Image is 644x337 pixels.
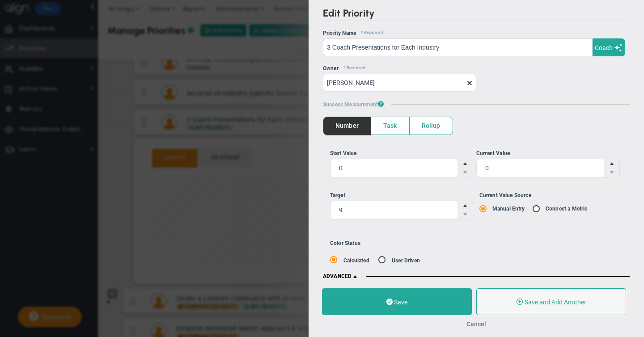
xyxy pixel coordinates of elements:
[330,149,474,158] div: Start Value
[466,320,486,328] button: Cancel
[458,201,473,210] span: Increase value
[410,117,453,135] span: Rollup
[546,206,588,212] label: Connect a Metric
[322,288,472,315] button: Save
[492,206,525,212] label: Manual Entry
[595,44,613,51] span: Coach
[371,117,409,135] span: Task
[323,30,630,36] div: Priority Name
[458,168,473,177] span: Decrease value
[604,168,619,177] span: Decrease value
[323,117,371,135] span: Number
[477,159,604,177] input: Current Value
[330,159,458,177] input: Start Value
[330,201,458,219] input: Target
[392,257,420,264] label: User Driven
[476,149,620,158] div: Current Value
[323,273,359,280] span: ADVANCED
[593,38,626,56] button: Coach
[330,191,474,200] div: Target
[458,159,473,168] span: Increase value
[476,78,483,87] span: clear
[343,257,369,264] label: Calculated
[330,240,510,246] div: Color Status
[323,7,630,21] h2: Edit Priority
[458,210,473,219] span: Decrease value
[604,159,619,168] span: Increase value
[476,288,626,315] button: Save and Add Another
[394,299,407,306] span: Save
[356,30,383,36] span: * Required
[323,101,384,108] span: Success Measurement
[525,299,586,306] span: Save and Add Another
[323,65,630,72] div: Owner
[323,74,476,92] input: Search or Invite Team Members
[339,65,365,72] span: * Required
[479,191,623,200] div: Current Value Source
